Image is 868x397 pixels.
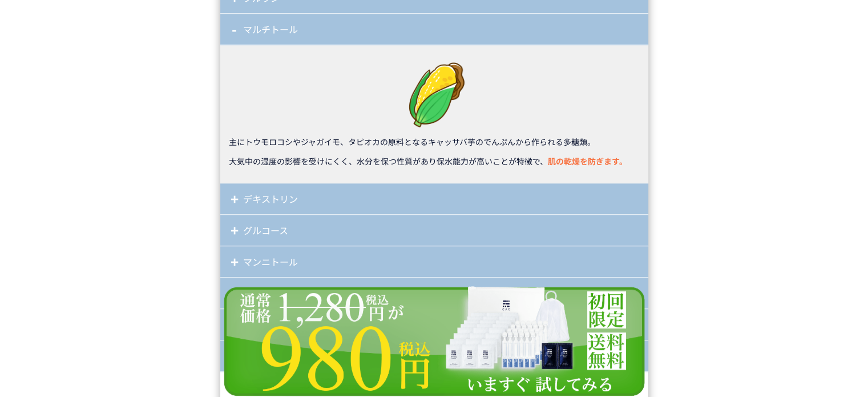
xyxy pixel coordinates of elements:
p: 大気中の湿度の影響を受けにくく、水分を保つ性質があり保水能力が高いことが特徴で、 [229,155,640,167]
img: トウモロコシイラスト [400,59,469,128]
div: マンニトール [220,246,648,278]
div: ベタイン [220,278,648,309]
div: マルチトール [220,14,648,45]
div: グルコース [220,215,648,246]
span: 肌の乾燥を防ぎます。 [548,155,627,167]
p: 主にトウモロコシやジャガイモ、タピオカの原料となるキャッサバ芋のでんぷんから作られる多糖類。 [229,136,640,147]
div: デキストリン [220,183,648,215]
img: いますぐ試してみる [220,286,648,397]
